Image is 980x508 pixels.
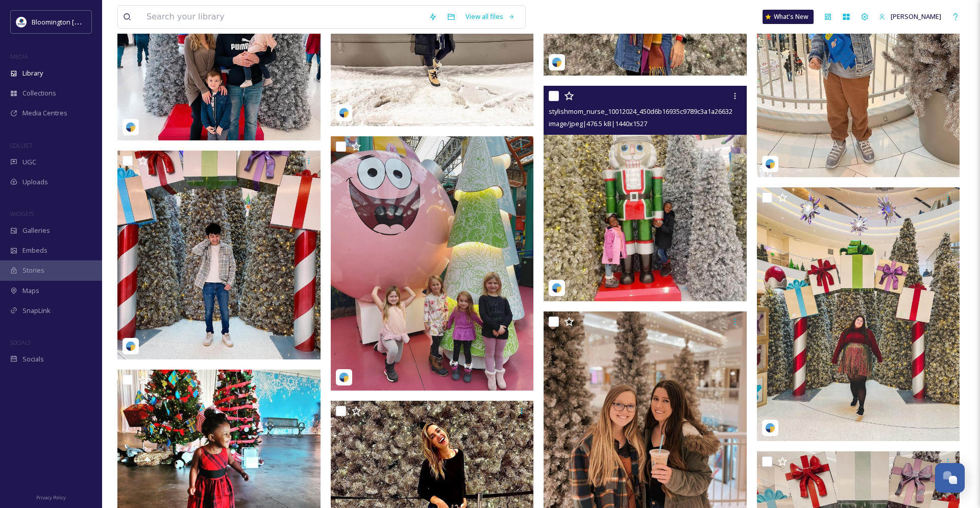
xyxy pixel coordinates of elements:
img: snapsea-logo.png [765,159,775,169]
span: SOCIALS [10,338,31,346]
img: snapsea-logo.png [339,108,349,118]
a: View all files [460,7,520,27]
span: Maps [22,286,39,296]
span: [PERSON_NAME] [891,12,941,21]
img: snapsea-logo.png [765,423,775,433]
img: wanderernicole_10012024_99e721e84cbf95e134762b3030def80e20db0f624e7de7336c24918f50403417.jpg [757,187,960,442]
span: Collections [22,88,56,98]
span: Galleries [22,226,50,235]
img: brian_toriz_10012024_75bc1d0fb7ff7ee0aef87c4ce71b7c017d0ebd56fe0aa602ac9811f391391e4f.jpg [117,151,321,359]
span: COLLECT [10,141,32,149]
img: stylishmom_nurse_10012024_450d6b16935c9789c3a1a2663286b938b9c107bb9ec74007cef325e99f7bc2a2.jpg [544,86,747,301]
img: snapsea-logo.png [126,341,136,351]
a: Privacy Policy [36,491,66,503]
span: Library [22,68,43,78]
a: What's New [763,10,814,24]
span: Uploads [22,177,48,187]
span: Socials [22,354,44,364]
span: Media Centres [22,108,67,118]
span: UGC [22,157,36,167]
span: image/jpeg | 476.5 kB | 1440 x 1527 [549,119,647,128]
span: WIDGETS [10,210,34,217]
span: stylishmom_nurse_10012024_450d6b16935c9789c3a1a2663286b938b9c107bb9ec74007cef325e99f7bc2a2.jpg [549,106,879,116]
img: momma_pronold_09302024_00.jpg [331,136,534,391]
span: SnapLink [22,306,51,316]
img: snapsea-logo.png [552,57,562,67]
input: Search your library [141,6,424,28]
img: 429649847_804695101686009_1723528578384153789_n.jpg [16,17,27,27]
span: Bloomington [US_STATE] Travel & Tourism [32,17,159,27]
span: Stories [22,265,44,275]
img: snapsea-logo.png [552,283,562,293]
span: MEDIA [10,53,28,60]
img: snapsea-logo.png [339,372,349,382]
span: Privacy Policy [36,494,66,501]
a: [PERSON_NAME] [874,7,946,27]
button: Open Chat [935,463,965,493]
span: Embeds [22,246,47,255]
img: snapsea-logo.png [126,122,136,132]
